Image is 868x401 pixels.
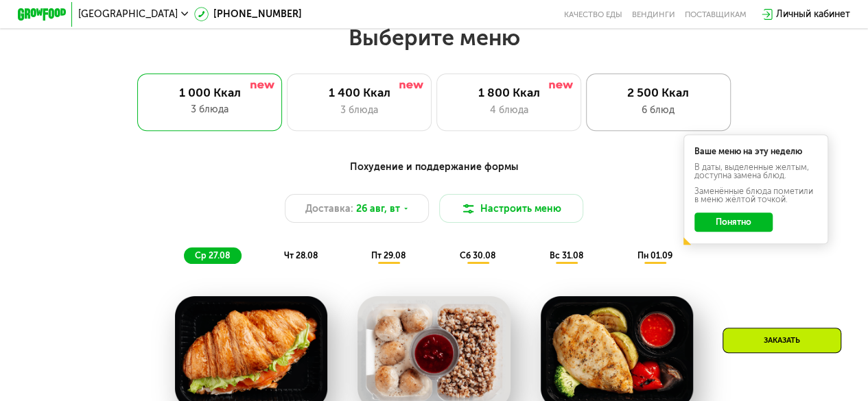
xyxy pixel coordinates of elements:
[776,7,850,21] div: Личный кабинет
[283,250,317,260] span: чт 28.08
[194,7,302,21] a: [PHONE_NUMBER]
[460,250,495,260] span: сб 30.08
[78,10,178,19] span: [GEOGRAPHIC_DATA]
[449,103,569,117] div: 4 блюда
[598,86,718,100] div: 2 500 Ккал
[150,86,270,100] div: 1 000 Ккал
[77,160,790,175] div: Похудение и поддержание формы
[449,86,569,100] div: 1 800 Ккал
[723,328,841,353] div: Заказать
[637,250,672,260] span: пн 01.09
[632,10,675,19] a: Вендинги
[305,202,353,216] span: Доставка:
[685,10,747,19] div: поставщикам
[598,103,718,117] div: 6 блюд
[550,250,583,260] span: вс 31.08
[694,187,817,204] div: Заменённые блюда пометили в меню жёлтой точкой.
[564,10,622,19] a: Качество еды
[371,250,406,260] span: пт 29.08
[300,103,419,117] div: 3 блюда
[38,24,830,51] h2: Выберите меню
[694,163,817,180] div: В даты, выделенные желтым, доступна замена блюд.
[300,86,419,100] div: 1 400 Ккал
[439,194,584,223] button: Настроить меню
[150,102,270,117] div: 3 блюда
[694,212,772,232] button: Понятно
[195,250,230,260] span: ср 27.08
[694,147,817,156] div: Ваше меню на эту неделю
[356,202,400,216] span: 26 авг, вт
